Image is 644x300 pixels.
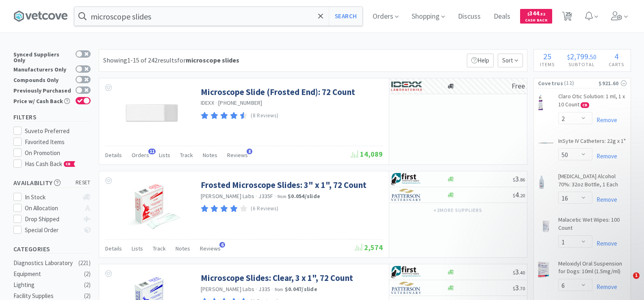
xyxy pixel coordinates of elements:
span: 4 [513,190,525,199]
span: Reviews [227,151,248,159]
a: Claro Otic Solution: 1 ml, 1 x 10 Count CB [558,93,627,112]
span: 2,574 [355,243,383,252]
span: Details [105,245,122,252]
span: . 20 [519,192,525,199]
span: Free [512,81,525,91]
div: Compounds Only [13,76,72,83]
a: Deals [490,13,514,20]
span: [PHONE_NUMBER] [218,99,262,106]
h5: Filters [13,112,91,122]
span: reset [76,179,91,187]
span: $ [527,11,529,17]
span: 3 [513,174,525,183]
input: Search by item, sku, manufacturer, ingredient, size... [74,7,362,26]
img: 6fe22ca55de74e53a7cb31cbe7c3ce1a_29047.png [538,142,554,145]
a: Remove [592,152,617,160]
div: On Promotion [25,148,91,158]
a: IDEXX [201,99,214,106]
span: · [256,192,257,200]
span: . 52 [539,11,545,17]
div: Diagnostics Laboratory [13,258,79,268]
a: Microscope Slide (Frosted End): 72 Count [201,86,355,97]
span: . 86 [519,177,525,183]
strong: $0.047 / slide [285,285,317,293]
span: Has Cash Back [25,160,76,168]
div: Showing 1-15 of 242 results [103,55,239,66]
span: 344 [527,9,545,17]
p: (6 Reviews) [251,205,278,213]
div: Price w/ Cash Back [13,97,72,104]
span: J335F [258,192,273,200]
a: Discuss [455,13,484,20]
span: · [271,285,273,293]
div: Previously Purchased [13,86,72,93]
span: $ [513,285,515,291]
span: CB [64,162,72,166]
img: 0623ead793c048f481101a8ae9463231_569589.jpg [120,179,184,232]
a: Remove [592,116,617,124]
span: Cash Back [525,18,547,24]
span: Lists [159,151,170,159]
div: ( 221 ) [78,258,91,268]
span: $ [513,192,515,199]
div: Special Order [25,225,79,235]
div: $921.60 [598,79,626,88]
span: 25 [543,51,551,61]
a: [PERSON_NAME] Labs [201,192,255,200]
span: 50 [590,53,596,61]
span: 6 [219,242,225,248]
span: 1 [633,272,640,279]
a: [MEDICAL_DATA] Alcohol 70%: 32oz Bottle, 1 Each [558,173,627,192]
img: 4147670c996d48a28f15f360d19b1d63_28064.png [538,174,545,190]
p: (8 Reviews) [251,112,278,120]
span: CB [581,103,589,108]
span: 11 [148,149,156,154]
button: +2more suppliers [429,205,486,216]
span: 14,089 [351,149,383,159]
h5: Categories [13,244,91,254]
a: Remove [592,283,617,291]
div: ( 2 ) [84,269,91,279]
img: ca200d84189142a4a9278d8adc8e872c_30540.png [538,218,554,234]
div: Manufacturers Only [13,65,72,72]
img: f5e969b455434c6296c6d81ef179fa71_3.png [391,189,422,201]
span: Track [153,245,166,252]
span: . 70 [519,285,525,291]
div: Lighting [13,280,79,290]
h4: Carts [603,60,631,68]
a: [PERSON_NAME] Labs [201,285,255,293]
span: · [256,285,257,293]
div: Equipment [13,269,79,279]
h4: Items [534,60,561,68]
span: 4 [614,51,618,61]
div: Synced Suppliers Only [13,50,72,63]
div: Suveto Preferred [25,126,91,136]
span: ( 12 ) [563,79,598,87]
div: ( 2 ) [84,280,91,290]
img: 13250b0087d44d67bb1668360c5632f9_13.png [391,80,422,92]
span: from [278,194,286,199]
span: 2,799 [570,51,588,61]
a: InSyte IV Catheters: 22g x 1" [558,137,626,149]
img: 67d67680309e4a0bb49a5ff0391dcc42_6.png [391,266,422,278]
img: f5e969b455434c6296c6d81ef179fa71_3.png [391,282,422,294]
span: $ [513,177,515,183]
h5: Availability [13,178,91,188]
div: On Allocation [25,203,79,213]
a: $344.52Cash Back [520,5,552,27]
div: . [561,52,603,60]
a: Frosted Microscope Slides: 3" x 1", 72 Count [201,179,366,190]
img: 54c2db3236bb42989bb6656a81838b89_660013.png [126,86,178,139]
span: Lists [132,245,143,252]
span: 3 [513,283,525,292]
span: Reviews [200,245,221,252]
a: Malacetic Wet Wipes: 100 Count [558,216,627,235]
span: Details [105,151,122,159]
a: 25 [559,14,575,21]
strong: microscope slides [186,56,239,64]
img: c4b329866dc64165aaafe83dd17162c2_635078.png [538,94,543,110]
span: $ [567,53,570,61]
span: · [215,99,217,106]
h4: Subtotal [561,60,603,68]
span: Notes [176,245,190,252]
